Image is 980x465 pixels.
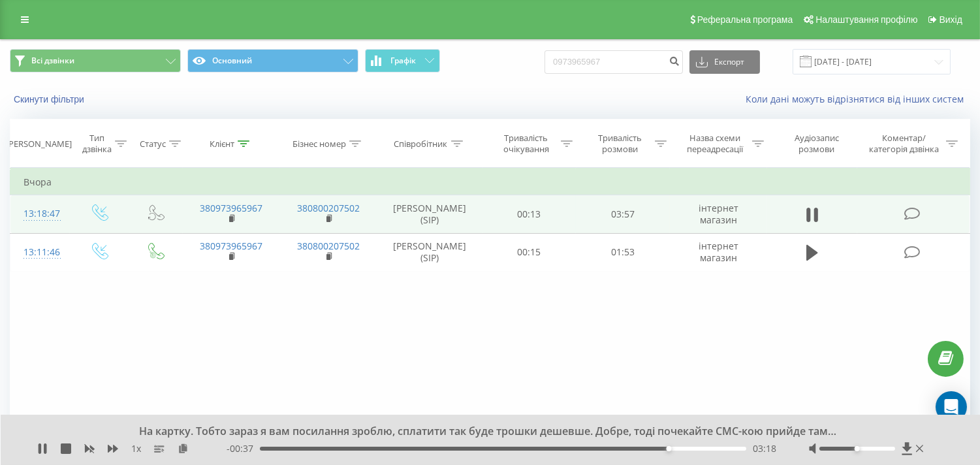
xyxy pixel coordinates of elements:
[689,50,760,74] button: Експорт
[187,49,358,72] button: Основний
[292,138,346,150] div: Бізнес номер
[377,233,482,271] td: [PERSON_NAME] (SIP)
[6,138,72,150] div: [PERSON_NAME]
[390,56,416,65] span: Графік
[140,138,166,150] div: Статус
[200,240,262,252] a: 380973965967
[940,14,962,25] span: Вихід
[10,169,970,195] td: Вчора
[753,442,776,455] span: 03:18
[200,202,262,214] a: 380973965967
[10,49,181,72] button: Всі дзвінки
[82,133,112,155] div: Тип дзвінка
[936,391,967,423] div: Open Intercom Messenger
[779,133,854,155] div: Аудіозапис розмови
[131,442,141,455] span: 1 x
[667,446,672,451] div: Accessibility label
[394,138,448,150] div: Співробітник
[746,93,970,105] a: Коли дані можуть відрізнятися вiд інших систем
[682,133,749,155] div: Назва схеми переадресації
[576,233,670,271] td: 01:53
[855,446,860,451] div: Accessibility label
[297,202,360,214] a: 380800207502
[482,195,577,233] td: 00:13
[670,195,767,233] td: інтернет магазин
[576,195,670,233] td: 03:57
[297,240,360,252] a: 380800207502
[377,195,482,233] td: [PERSON_NAME] (SIP)
[545,50,683,74] input: Пошук за номером
[210,138,234,150] div: Клієнт
[482,233,577,271] td: 00:15
[24,201,57,227] div: 13:18:47
[494,133,558,155] div: Тривалість очікування
[126,425,838,439] div: На картку. Тобто зараз я вам посилання зроблю, сплатити так буде трошки дешевше. Добре, тоді поче...
[31,56,74,66] span: Всі дзвінки
[10,93,91,105] button: Скинути фільтри
[24,240,57,265] div: 13:11:46
[697,14,793,25] span: Реферальна програма
[227,442,260,455] span: - 00:37
[815,14,917,25] span: Налаштування профілю
[365,49,440,72] button: Графік
[588,133,652,155] div: Тривалість розмови
[866,133,943,155] div: Коментар/категорія дзвінка
[670,233,767,271] td: інтернет магазин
